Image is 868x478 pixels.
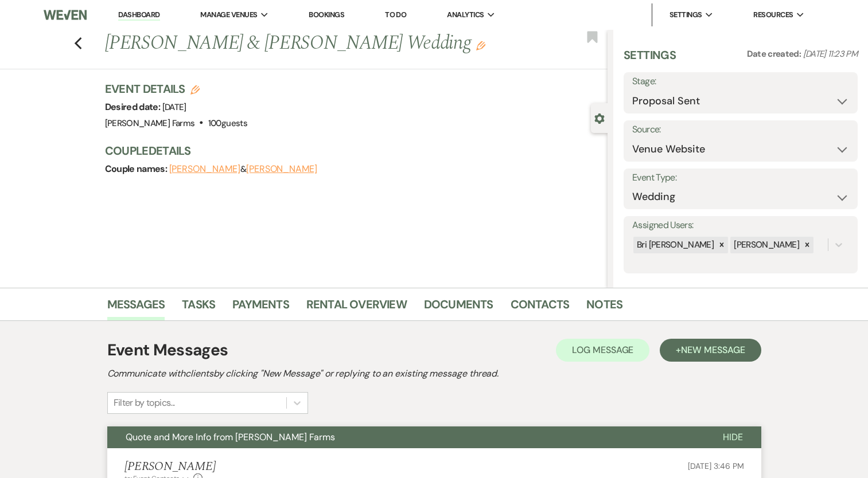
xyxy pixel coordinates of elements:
[105,163,169,175] span: Couple names:
[476,40,485,50] button: Edit
[633,237,715,253] div: Bri [PERSON_NAME]
[162,101,186,113] span: [DATE]
[681,344,745,356] span: New Message
[688,461,744,471] span: [DATE] 3:46 PM
[107,295,165,320] a: Messages
[169,164,240,174] button: [PERSON_NAME]
[124,460,216,474] h5: [PERSON_NAME]
[105,30,503,57] h1: [PERSON_NAME] & [PERSON_NAME] Wedding
[182,295,215,320] a: Tasks
[105,101,162,113] span: Desired date:
[107,367,761,381] h2: Communicate with clients by clicking "New Message" or replying to an existing message thread.
[632,73,849,90] label: Stage:
[208,117,247,129] span: 100 guests
[572,344,633,356] span: Log Message
[118,10,159,21] a: Dashboard
[803,48,858,60] span: [DATE] 11:23 PM
[246,164,317,174] button: [PERSON_NAME]
[107,338,228,362] h1: Event Messages
[169,163,317,175] span: &
[114,396,175,410] div: Filter by topics...
[660,339,761,362] button: +New Message
[670,9,702,21] span: Settings
[511,295,570,320] a: Contacts
[105,117,195,129] span: [PERSON_NAME] Farms
[594,112,605,123] button: Close lead details
[44,3,87,27] img: Weven Logo
[624,47,676,72] h3: Settings
[232,295,289,320] a: Payments
[723,431,743,443] span: Hide
[105,143,597,159] h3: Couple Details
[556,339,649,362] button: Log Message
[306,295,407,320] a: Rental Overview
[747,48,803,60] span: Date created:
[424,295,493,320] a: Documents
[107,426,704,448] button: Quote and More Info from [PERSON_NAME] Farms
[632,217,849,234] label: Assigned Users:
[200,9,257,21] span: Manage Venues
[385,10,406,19] a: To Do
[447,9,484,21] span: Analytics
[126,431,335,443] span: Quote and More Info from [PERSON_NAME] Farms
[704,426,761,448] button: Hide
[730,237,801,253] div: [PERSON_NAME]
[632,122,849,138] label: Source:
[309,10,344,19] a: Bookings
[105,81,247,97] h3: Event Details
[632,170,849,186] label: Event Type:
[586,295,622,320] a: Notes
[753,9,793,21] span: Resources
